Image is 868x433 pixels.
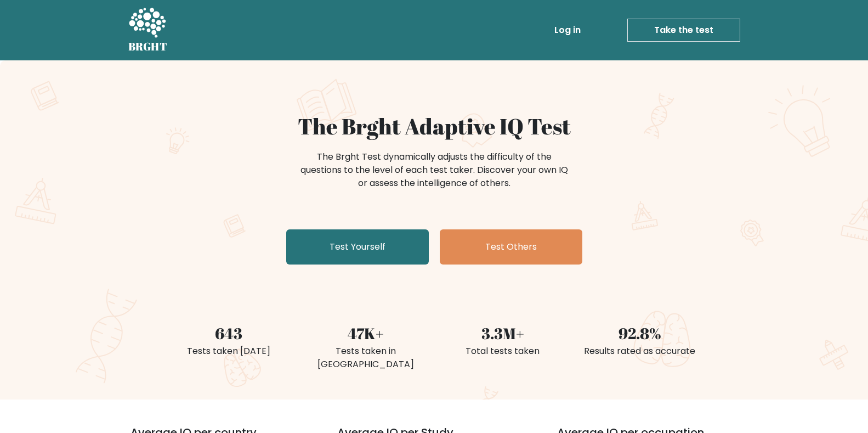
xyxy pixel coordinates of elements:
a: Log in [550,19,585,41]
div: 643 [167,322,291,345]
div: Tests taken in [GEOGRAPHIC_DATA] [304,345,428,371]
div: 47K+ [304,322,428,345]
h1: The Brght Adaptive IQ Test [167,113,702,139]
div: Total tests taken [441,345,565,358]
a: Take the test [627,19,740,42]
div: 3.3M+ [441,322,565,345]
div: Results rated as accurate [578,345,702,358]
div: Tests taken [DATE] [167,345,291,358]
div: The Brght Test dynamically adjusts the difficulty of the questions to the level of each test take... [297,150,571,190]
h5: BRGHT [128,40,168,53]
a: Test Yourself [286,229,429,265]
a: BRGHT [128,4,168,56]
a: Test Others [440,229,582,265]
div: 92.8% [578,322,702,345]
